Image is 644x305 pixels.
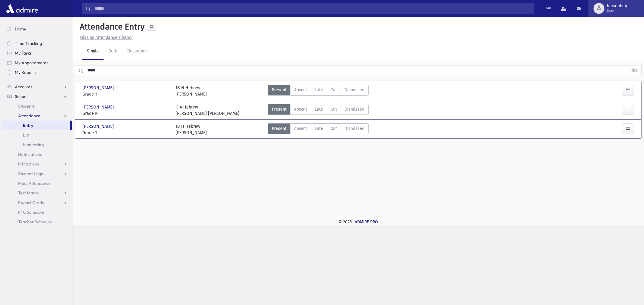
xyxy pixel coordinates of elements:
a: Meal Attendance [2,178,72,188]
a: Infractions [2,159,72,169]
span: Home [15,26,26,32]
a: My Reports [2,68,72,77]
span: Present [272,87,287,93]
span: Student Logs [18,171,43,176]
span: User [607,8,628,13]
div: © 2025 - [82,219,634,225]
div: 1B H Hebrew [PERSON_NAME] [175,85,207,97]
span: Dismissed [345,87,365,93]
span: [PERSON_NAME] [82,85,115,91]
a: List [2,130,72,140]
span: Absent [294,106,307,112]
span: Late [315,87,323,93]
span: Absent [294,125,307,132]
span: Cut [331,87,337,93]
a: PTC Schedule [2,207,72,217]
div: AttTypes [268,104,369,117]
span: Report Cards [18,200,44,205]
div: 1B H Hebrew [PERSON_NAME] [175,123,207,136]
a: Teacher Schedule [2,217,72,227]
span: heisenberg [607,4,628,8]
a: Single [82,43,104,60]
span: Grade 1 [82,130,169,136]
a: Time Tracking [2,39,72,48]
span: Test Marks [18,190,39,196]
input: Search [91,3,534,14]
span: Cut [331,125,337,132]
span: Entry [23,123,33,128]
a: Accounts [2,82,72,92]
div: K-A Hebrew [PERSON_NAME] [PERSON_NAME] [175,104,239,117]
h5: Attendance Entry [77,22,145,32]
img: AdmirePro [5,2,40,14]
a: ADMIRE PRO [355,219,378,225]
span: My Appointments [15,60,48,65]
span: My Tasks [15,50,32,56]
span: Teacher Schedule [18,219,52,225]
a: My Appointments [2,58,72,68]
a: Notifications [2,149,72,159]
div: AttTypes [268,123,369,136]
a: Bulk [104,43,122,60]
a: Classroom [122,43,152,60]
span: [PERSON_NAME] [82,123,115,130]
span: My Reports [15,70,37,75]
a: Students [2,101,72,111]
span: Present [272,106,287,112]
span: Absent [294,87,307,93]
a: Monitoring [2,140,72,149]
span: List [23,132,30,138]
span: Grade K [82,110,169,117]
span: Time Tracking [15,41,42,46]
button: Find [626,65,641,76]
span: Dismissed [345,125,365,132]
span: Notifications [18,152,42,157]
u: Missing Attendance History [80,35,133,40]
span: Dismissed [345,106,365,112]
a: Report Cards [2,198,72,207]
span: Attendance [18,113,40,118]
span: Accounts [15,84,32,90]
span: [PERSON_NAME] [82,104,115,110]
a: Missing Attendance History [77,35,133,40]
span: Meal Attendance [18,181,51,186]
span: Infractions [18,161,39,167]
span: Monitoring [23,142,44,147]
span: Cut [331,106,337,112]
a: Home [2,24,72,34]
a: Entry [2,121,70,130]
span: Present [272,125,287,132]
a: Test Marks [2,188,72,198]
a: My Tasks [2,48,72,58]
span: Grade 1 [82,91,169,97]
span: Students [18,103,35,109]
a: Attendance [2,111,72,121]
div: AttTypes [268,85,369,97]
span: School [15,94,27,99]
a: Student Logs [2,169,72,178]
span: Late [315,125,323,132]
span: PTC Schedule [18,209,44,215]
a: School [2,92,72,101]
span: Late [315,106,323,112]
